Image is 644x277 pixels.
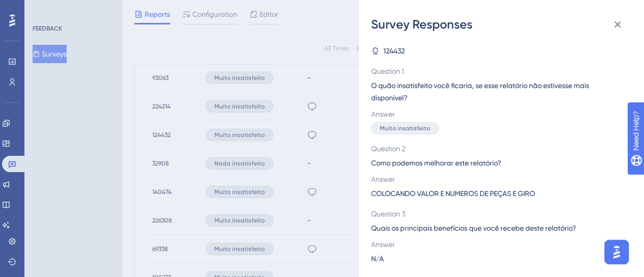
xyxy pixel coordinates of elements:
span: Need Help? [24,3,64,15]
span: Answer [371,238,624,251]
span: COLOCANDO VALOR E NUMEROS DE PEÇAS E GIRO [371,187,535,200]
span: 124432 [383,45,405,57]
span: Question 1 [371,65,624,77]
span: Quais os principais benefícios que você recebe deste relatório? [371,222,624,234]
span: O quão insatisfeito você ficaria, se esse relatório não estivesse mais disponível? [371,79,624,104]
span: Muito insatisfeito [380,124,430,132]
span: Question 2 [371,143,624,155]
span: Question 3 [371,208,624,220]
span: Answer [371,108,624,120]
span: N/A [371,253,384,265]
iframe: UserGuiding AI Assistant Launcher [601,237,632,267]
span: Como podemos melhorar este relatório? [371,157,624,169]
span: Answer [371,173,624,185]
div: Survey Responses [371,16,632,33]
